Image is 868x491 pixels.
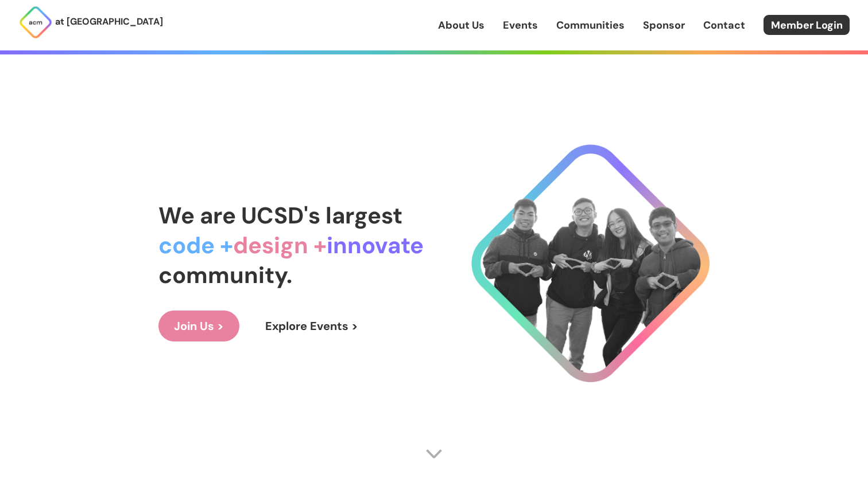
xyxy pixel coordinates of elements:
[425,445,443,462] img: Scroll Arrow
[158,260,292,290] span: community.
[643,18,685,33] a: Sponsor
[556,18,625,33] a: Communities
[327,230,424,260] span: innovate
[158,201,402,230] span: We are UCSD's largest
[471,144,710,382] img: Cool Logo
[503,18,538,33] a: Events
[158,230,233,260] span: code +
[764,15,850,35] a: Member Login
[18,5,53,40] img: ACM Logo
[158,311,239,341] a: Join Us >
[250,311,374,341] a: Explore Events >
[18,5,163,40] a: at [GEOGRAPHIC_DATA]
[55,14,163,29] p: at [GEOGRAPHIC_DATA]
[703,18,745,33] a: Contact
[438,18,485,33] a: About Us
[233,230,327,260] span: design +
